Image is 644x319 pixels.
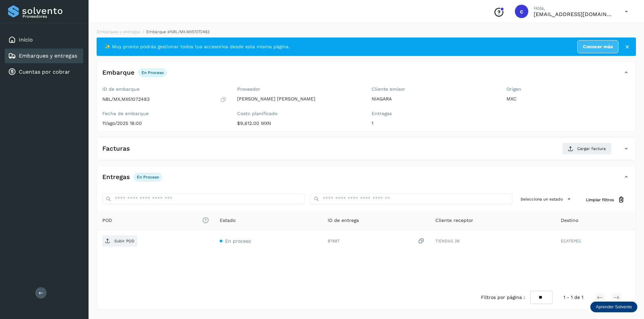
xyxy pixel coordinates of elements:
[237,86,361,92] label: Proveedor
[105,43,290,50] span: ✨ Muy pronto podrás gestionar todos tus accesorios desde esta misma página.
[102,173,130,181] h4: Entregas
[372,96,496,102] p: NIAGARA
[137,175,159,179] p: En proceso
[97,143,636,160] div: FacturasCargar factura
[534,11,614,17] p: carlosvazqueztgc@gmail.com
[563,294,583,301] span: 1 - 1 de 1
[518,193,575,205] button: Selecciona un estado
[142,70,164,75] p: En proceso
[237,111,361,116] label: Costo planificado
[19,69,70,75] a: Cuentas por cobrar
[114,239,135,243] p: Subir POD
[22,14,80,19] p: Proveedores
[577,146,606,152] span: Cargar factura
[146,29,210,34] span: Embarque #NBL/MX.MX51072483
[225,238,251,244] span: En proceso
[435,217,473,224] span: Cliente receptor
[102,69,135,77] h4: Embarque
[19,36,33,43] a: Inicio
[97,29,636,35] nav: breadcrumb
[534,5,614,11] p: Hola,
[97,171,636,188] div: EntregasEn proceso
[372,121,496,126] p: 1
[561,217,578,224] span: Destino
[237,121,361,126] p: $9,612.00 MXN
[5,32,83,47] div: Inicio
[5,49,83,63] div: Embarques y entregas
[372,86,496,92] label: Cliente emisor
[328,217,359,224] span: ID de entrega
[562,143,611,155] button: Cargar factura
[372,111,496,116] label: Entregas
[596,304,632,310] p: Aprender Solvento
[220,217,235,224] span: Estado
[506,86,631,92] label: Origen
[102,121,226,126] p: 11/ago/2025 18:00
[590,302,637,312] div: Aprender Solvento
[97,29,140,34] a: Embarques y entregas
[102,86,226,92] label: ID de embarque
[506,96,631,102] p: MXC
[577,40,619,53] a: Conocer más
[581,193,630,206] button: Limpiar filtros
[586,197,614,203] span: Limpiar filtros
[555,230,636,252] td: ECATEPEC
[328,238,425,245] div: 87687
[102,235,137,247] button: Subir POD
[102,111,226,116] label: Fecha de embarque
[97,67,636,84] div: EmbarqueEn proceso
[430,230,555,252] td: TIENDAS 3B
[481,294,525,301] span: Filtros por página :
[19,53,77,59] a: Embarques y entregas
[5,65,83,79] div: Cuentas por cobrar
[102,217,209,224] span: POD
[237,96,361,102] p: [PERSON_NAME] [PERSON_NAME]
[102,96,150,102] p: NBL/MX.MX51072483
[102,145,130,153] h4: Facturas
